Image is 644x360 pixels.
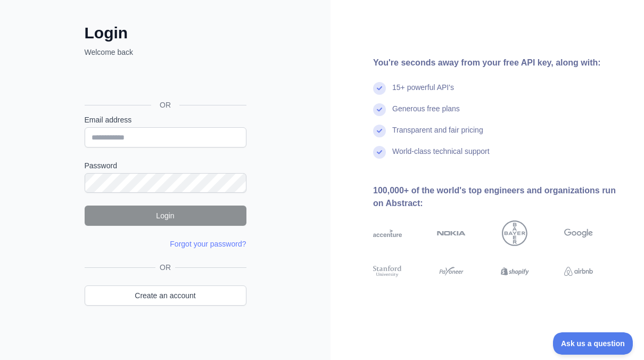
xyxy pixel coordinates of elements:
[373,264,402,279] img: stanford university
[502,220,527,246] img: bayer
[373,125,386,137] img: check mark
[85,206,246,226] button: Login
[151,100,179,110] span: OR
[85,23,246,43] h2: Login
[85,114,246,125] label: Email address
[437,264,466,279] img: payoneer
[373,146,386,159] img: check mark
[85,47,246,58] p: Welcome back
[85,285,246,306] a: Create an account
[155,262,175,273] span: OR
[437,220,466,246] img: nokia
[501,264,530,279] img: shopify
[79,69,250,93] iframe: Sign in with Google Button
[373,56,627,69] div: You're seconds away from your free API key, along with:
[564,220,593,246] img: google
[373,184,627,210] div: 100,000+ of the world's top engineers and organizations run on Abstract:
[170,240,246,248] a: Forgot your password?
[85,160,246,171] label: Password
[392,125,483,146] div: Transparent and fair pricing
[564,264,593,279] img: airbnb
[392,146,490,167] div: World-class technical support
[373,82,386,95] img: check mark
[373,103,386,116] img: check mark
[553,332,633,355] iframe: Toggle Customer Support
[373,220,402,246] img: accenture
[392,103,460,125] div: Generous free plans
[392,82,454,103] div: 15+ powerful API's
